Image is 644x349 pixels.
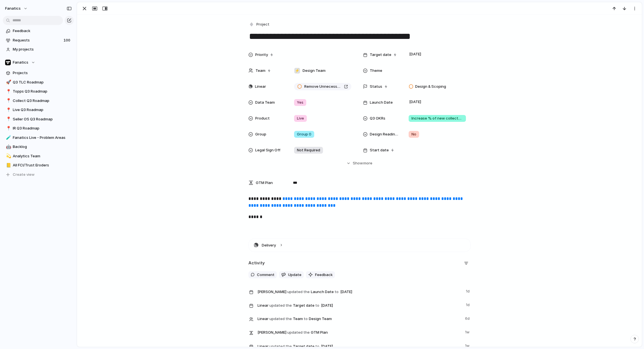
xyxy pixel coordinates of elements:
[6,116,10,122] div: 📍
[408,99,423,105] span: [DATE]
[3,78,74,87] a: 🚀Q3 TLC Roadmap
[6,107,10,113] div: 📍
[257,303,269,308] span: Linear
[3,69,74,77] a: Projects
[255,52,268,58] span: Priority
[5,126,11,131] button: 📍
[256,22,269,27] span: Project
[353,160,363,166] span: Show
[3,143,74,151] a: 🤖Backlog
[3,27,74,35] a: Feedback
[297,116,304,121] span: Live
[370,131,399,137] span: Design Readiness
[13,70,72,76] span: Projects
[5,6,21,11] span: fanatics
[13,107,72,113] span: Live Q3 Roadmap
[248,20,271,29] button: Project
[13,37,62,43] span: Requests
[248,271,277,279] button: Comment
[5,107,11,113] button: 📍
[257,287,463,296] span: Launch Date
[465,315,471,321] span: 6d
[3,161,74,170] a: 📒All FCI/Trust Eroders
[306,271,335,279] button: Feedback
[256,180,273,186] span: GTM Plan
[257,289,286,295] span: [PERSON_NAME]
[13,47,72,52] span: My projects
[370,52,391,58] span: Target date
[466,301,471,308] span: 1d
[257,315,462,323] span: Team
[339,289,354,295] span: [DATE]
[370,84,382,89] span: Status
[64,37,71,43] span: 100
[269,316,292,322] span: updated the
[3,152,74,160] a: 💫Analytics Team
[3,133,74,142] a: 🧪Fanatics Live - Problem Areas
[13,28,72,34] span: Feedback
[13,116,72,122] span: Seller OS Q3 Roadmap
[5,144,11,150] button: 🤖
[279,271,304,279] button: Update
[13,126,72,131] span: IR Q3 Roadmap
[255,131,266,137] span: Group
[255,147,280,153] span: Legal Sign Off
[303,68,326,74] span: Design Team
[320,302,335,309] span: [DATE]
[5,116,11,122] button: 📍
[415,84,446,89] span: Design & Scoping
[5,135,11,141] button: 🧪
[3,124,74,133] div: 📍IR Q3 Roadmap
[3,4,31,13] button: fanatics
[257,272,275,278] span: Comment
[6,134,10,141] div: 🧪
[249,239,470,252] button: Delivery
[335,289,339,295] span: to
[288,272,301,278] span: Update
[315,303,319,308] span: to
[465,342,471,349] span: 1w
[297,131,311,137] span: Group 0
[5,89,11,94] button: 📍
[269,303,292,308] span: updated the
[3,87,74,96] div: 📍Topps Q3 Roadmap
[255,84,266,89] span: Linear
[6,97,10,104] div: 📍
[5,162,11,168] button: 📒
[13,80,72,85] span: Q3 TLC Roadmap
[6,88,10,95] div: 📍
[257,301,463,310] span: Target date
[248,158,471,168] button: Showmore
[287,289,310,295] span: updated the
[363,160,372,166] span: more
[255,100,275,105] span: Data Team
[6,162,10,169] div: 📒
[3,170,74,179] button: Create view
[13,60,28,65] span: Fanatics
[3,36,74,45] a: Requests100
[13,89,72,94] span: Topps Q3 Roadmap
[370,68,382,74] span: Theme
[466,287,471,294] span: 1d
[13,135,72,141] span: Fanatics Live - Problem Areas
[3,115,74,124] a: 📍Seller OS Q3 Roadmap
[5,80,11,85] button: 🚀
[370,116,385,121] span: Q3 OKRs
[297,147,320,153] span: Not Required
[465,328,471,335] span: 1w
[13,144,72,150] span: Backlog
[13,172,35,177] span: Create view
[3,45,74,54] a: My projects
[6,153,10,159] div: 💫
[6,125,10,132] div: 📍
[3,58,74,67] button: Fanatics
[13,162,72,168] span: All FCI/Trust Eroders
[3,106,74,114] a: 📍Live Q3 Roadmap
